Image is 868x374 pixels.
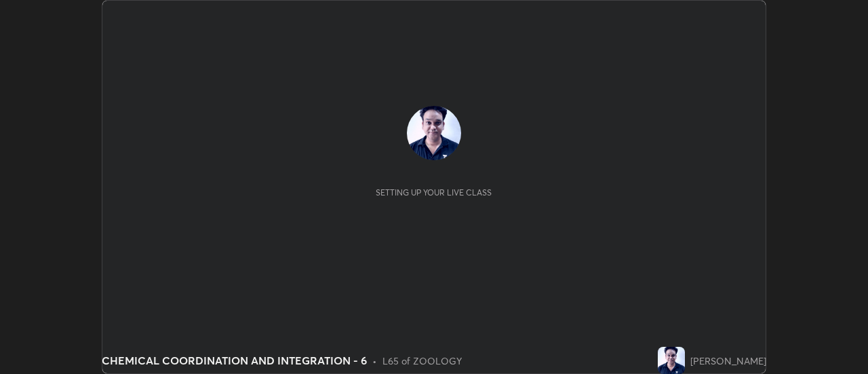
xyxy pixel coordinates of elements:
div: CHEMICAL COORDINATION AND INTEGRATION - 6 [102,352,367,369]
div: • [372,354,377,368]
div: Setting up your live class [376,187,492,198]
img: 527f63d07525474396e704107d2b2a18.jpg [407,106,461,160]
div: [PERSON_NAME] [690,354,766,368]
img: 527f63d07525474396e704107d2b2a18.jpg [658,347,685,374]
div: L65 of ZOOLOGY [382,354,462,368]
